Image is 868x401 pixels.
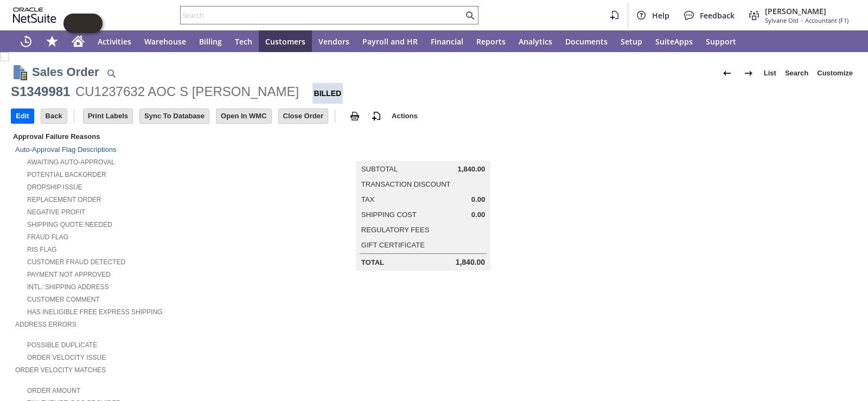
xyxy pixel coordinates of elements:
[700,10,735,21] span: Feedback
[279,109,328,123] input: Close Order
[801,16,803,24] span: -
[27,308,162,316] a: Has Ineligible Free Express Shipping
[652,10,669,21] span: Help
[65,30,91,52] a: Home
[348,110,361,123] img: print.svg
[11,83,70,100] div: S1349981
[20,35,33,48] svg: Recent Records
[27,296,100,303] a: Customer Comment
[13,8,56,23] svg: logo
[720,67,733,80] img: Previous
[27,196,101,203] a: Replacement Order
[476,36,506,47] span: Reports
[46,35,59,48] svg: Shortcuts
[39,30,65,52] div: Shortcuts
[565,36,608,47] span: Documents
[387,112,422,120] a: Actions
[424,30,470,52] a: Financial
[11,109,34,123] input: Edit
[15,321,76,328] a: Address Errors
[318,36,349,47] span: Vendors
[105,67,118,80] img: Quick Find
[312,83,343,104] div: Billed
[431,36,463,47] span: Financial
[361,258,384,266] a: Total
[27,283,109,291] a: Intl. Shipping Address
[259,30,312,52] a: Customers
[216,109,271,123] input: Open In WMC
[361,180,451,188] a: Transaction Discount
[63,14,103,33] iframe: Click here to launch Oracle Guided Learning Help Panel
[32,63,99,81] h1: Sales Order
[75,83,299,100] div: CU1237632 AOC S [PERSON_NAME]
[519,36,552,47] span: Analytics
[27,233,68,241] a: Fraud Flag
[27,341,97,349] a: Possible Duplicate
[312,30,356,52] a: Vendors
[361,195,374,203] a: Tax
[13,30,39,52] a: Recent Records
[362,36,418,47] span: Payroll and HR
[463,9,476,22] svg: Search
[621,36,642,47] span: Setup
[41,109,67,123] input: Back
[356,30,424,52] a: Payroll and HR
[27,183,82,191] a: Dropship Issue
[649,30,699,52] a: SuiteApps
[27,171,106,179] a: Potential Backorder
[11,130,289,143] div: Approval Failure Reasons
[699,30,743,52] a: Support
[742,67,755,80] img: Next
[138,30,193,52] a: Warehouse
[193,30,228,52] a: Billing
[72,35,85,48] svg: Home
[27,246,57,253] a: RIS flag
[470,30,512,52] a: Reports
[181,9,463,22] input: Search
[559,30,614,52] a: Documents
[759,65,781,82] a: List
[27,354,106,361] a: Order Velocity Issue
[15,145,116,154] a: Auto-Approval Flag Descriptions
[84,109,132,123] input: Print Labels
[805,16,848,24] span: Accountant (F1)
[706,36,736,47] span: Support
[361,226,429,234] a: Regulatory Fees
[144,36,186,47] span: Warehouse
[27,221,112,228] a: Shipping Quote Needed
[765,6,848,16] span: [PERSON_NAME]
[27,158,115,166] a: Awaiting Auto-Approval
[614,30,649,52] a: Setup
[83,14,103,33] span: Oracle Guided Learning Widget. To move around, please hold and drag
[356,144,490,161] caption: Summary
[228,30,259,52] a: Tech
[235,36,252,47] span: Tech
[458,165,486,174] span: 1,840.00
[471,195,485,204] span: 0.00
[91,30,138,52] a: Activities
[361,165,398,173] a: Subtotal
[361,241,425,249] a: Gift Certificate
[15,366,106,374] a: Order Velocity Matches
[512,30,559,52] a: Analytics
[471,211,485,219] span: 0.00
[370,110,383,123] img: add-record.svg
[199,36,222,47] span: Billing
[27,271,111,278] a: Payment not approved
[27,258,125,266] a: Customer Fraud Detected
[140,109,209,123] input: Sync To Database
[781,65,813,82] a: Search
[765,16,799,24] span: Sylvane Old
[456,258,486,267] span: 1,840.00
[98,36,131,47] span: Activities
[27,387,80,394] a: Order Amount
[27,208,85,216] a: Negative Profit
[655,36,693,47] span: SuiteApps
[265,36,305,47] span: Customers
[361,211,417,219] a: Shipping Cost
[813,65,857,82] a: Customize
